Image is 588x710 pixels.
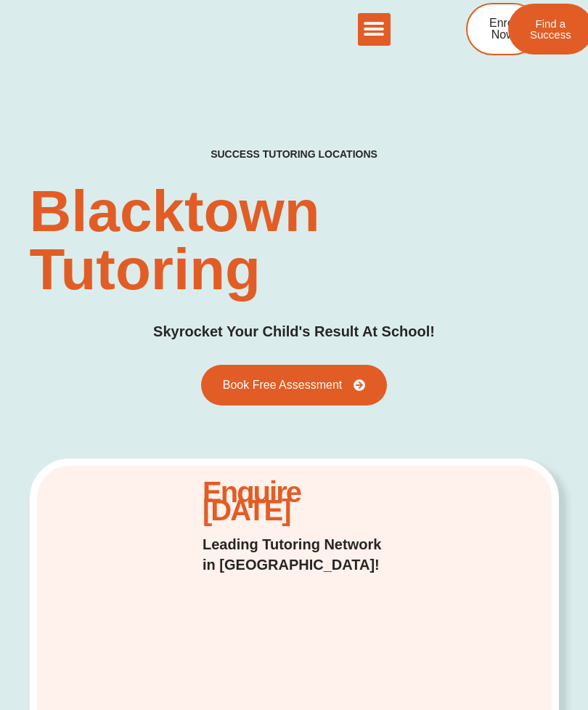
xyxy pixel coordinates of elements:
[489,17,516,41] span: Enrol Now
[203,534,385,575] h2: Leading Tutoring Network in [GEOGRAPHIC_DATA]!
[203,483,385,520] h2: Enquire [DATE]
[530,18,571,40] span: Find a Success
[153,320,435,343] h2: Skyrocket Your Child's Result At School!
[201,365,388,406] a: Book Free Assessment
[223,379,343,391] span: Book Free Assessment
[466,3,539,55] a: Enrol Now
[211,148,377,161] h2: success tutoring locations
[30,182,559,299] h1: Blacktown Tutoring
[358,13,391,46] div: Menu Toggle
